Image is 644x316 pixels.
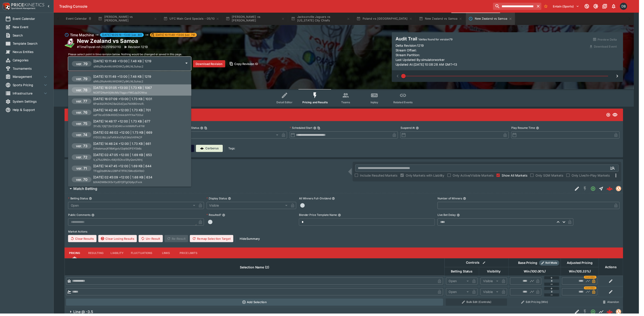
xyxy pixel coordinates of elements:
[76,178,88,184] h6: ver. 70
[94,176,153,181] p: [DATE] 02:45:09 +12:00 | 1.68 KB | 634
[94,165,153,170] p: [DATE] 14:47:45 +12:00 | 1.69 KB | 644
[76,77,88,82] h6: ver. 79
[76,111,88,116] h6: ver. 76
[94,103,145,106] span: 6Psk6QOfhDNZ8aQSdZjas7b0680nnzR.
[94,159,144,163] span: V_s7fuU9N0n.r64jV5Otvz5RyQonUWnj
[94,131,153,136] p: [DATE] 02:46:02 +12:00 | 1.73 KB | 669
[76,88,88,93] h6: ver. 78
[94,148,143,151] span: DlAebmaxjK16bKgxIu12qttbOPSY0b6c
[94,120,151,125] p: [DATE] 14:48:17 +12:00 | 1.73 KB | 677
[76,144,88,150] h6: ver. 73
[94,108,152,113] p: [DATE] 14:42:46 +12:00 | 1.73 KB | 701
[94,154,153,158] p: [DATE] 02:47:05 +12:00 | 1.69 KB | 653
[94,125,146,129] span: 3YxBLYj6jT2brIZdO4KrvrmhWAVFx4YW
[76,99,88,105] h6: ver. 77
[77,167,88,172] h6: ver. 71
[94,137,143,140] span: tYDO2.IIbLUaTvKK4v0fyD34s1rKPACP
[94,142,152,147] p: [DATE] 14:46:24 +12:00 | 1.73 KB | 661
[94,114,144,118] span: usP7el.eDS6kiKI0EZmkksVHYXw7OOuI
[94,182,143,185] span: bIXAiDM6k0Il3vYyd5Yj9TgOQdycFxxk
[94,86,153,91] p: [DATE] 16:01:05 +13:00 | 1.73 KB | 1067
[94,171,145,174] span: TFqgDbdIKAkU28lP4TfFRC5MvdSA1lbO
[94,80,144,84] span: slNfu2RsAmWzWtDIiIKZy8KLNL5uhsc2
[94,97,153,102] p: [DATE] 16:07:09 +13:00 | 1.73 KB | 1031
[76,156,88,161] h6: ver. 72
[76,122,88,127] h6: ver. 75
[94,92,148,95] span: NO9TDNoHXjWclMz11qgzxYMOJp2lOWss
[76,133,88,138] h6: ver. 74
[94,75,152,79] p: [DATE] 10:11:49 +13:00 | 7.48 KB | 1219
